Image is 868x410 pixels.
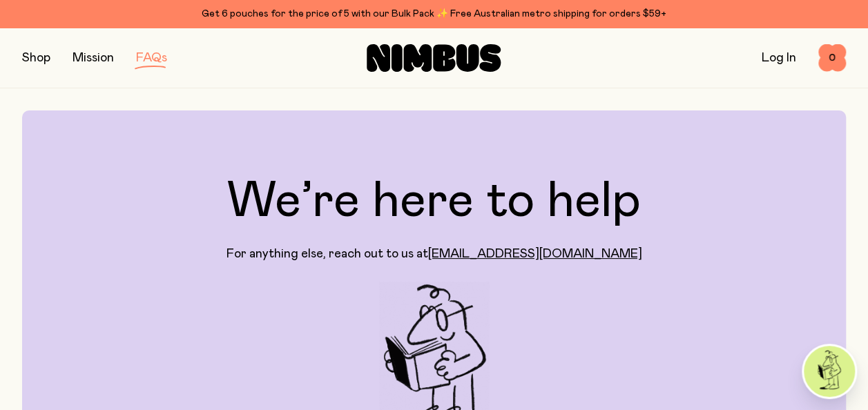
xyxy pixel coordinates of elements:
a: Log In [762,52,796,64]
div: Get 6 pouches for the price of 5 with our Bulk Pack ✨ Free Australian metro shipping for orders $59+ [22,6,846,22]
a: [EMAIL_ADDRESS][DOMAIN_NAME] [428,248,642,260]
button: 0 [818,44,846,72]
p: For anything else, reach out to us at [226,246,642,262]
h1: We’re here to help [227,177,641,226]
a: Mission [73,52,114,64]
a: FAQs [136,52,167,64]
img: agent [804,346,855,397]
